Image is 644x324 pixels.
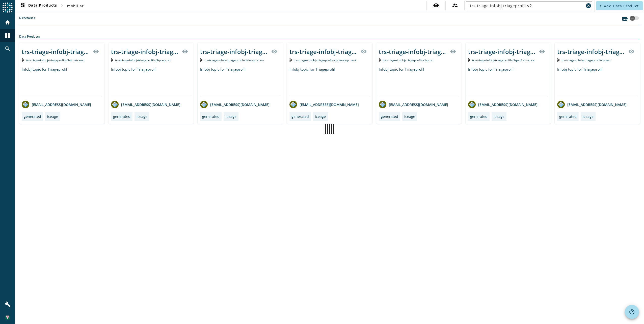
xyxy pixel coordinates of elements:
mat-icon: dashboard [5,33,11,39]
span: Kafka Topic: trs-triage-infobj-triageprofil-v3-performance [472,58,534,62]
div: [EMAIL_ADDRESS][DOMAIN_NAME] [22,101,91,108]
img: Kafka Topic: trs-triage-infobj-triageprofil-v3-test [557,58,559,62]
button: Clear [585,2,592,9]
div: [EMAIL_ADDRESS][DOMAIN_NAME] [200,101,270,108]
div: [EMAIL_ADDRESS][DOMAIN_NAME] [379,101,448,108]
mat-icon: add [599,4,602,7]
div: [EMAIL_ADDRESS][DOMAIN_NAME] [557,101,627,108]
span: Kafka Topic: trs-triage-infobj-triageprofil-v3-development [294,58,356,62]
div: iceage [47,114,58,119]
mat-icon: visibility [628,48,634,55]
mat-icon: help_outline [629,309,635,315]
div: generated [291,114,309,119]
img: avatar [200,101,208,108]
div: Data Products [19,34,640,39]
img: avatar [289,101,297,108]
img: spoud-logo.svg [3,3,13,13]
div: [EMAIL_ADDRESS][DOMAIN_NAME] [468,101,538,108]
div: trs-triage-infobj-triageprofil-v3-_stage_ [557,47,625,56]
span: Kafka Topic: trs-triage-infobj-triageprofil-v3-test [561,58,611,62]
div: generated [24,114,41,119]
mat-icon: home [5,19,11,25]
img: avatar [379,101,386,108]
div: [EMAIL_ADDRESS][DOMAIN_NAME] [289,101,359,108]
mat-icon: dashboard [20,3,26,9]
mat-icon: visibility [182,48,188,55]
mat-icon: visibility [93,48,99,55]
img: avatar [22,101,29,108]
span: mobiliar [67,4,84,8]
mat-icon: supervisor_account [452,2,458,8]
mat-icon: visibility [450,48,456,55]
div: Infobj topic for Triageprofil [289,67,370,97]
img: Kafka Topic: trs-triage-infobj-triageprofil-v3-timetravel [22,58,24,62]
label: Directories [19,16,35,25]
mat-icon: visibility [433,2,439,8]
img: 5ba4e083c89e3dd1cb8d0563bab23dbc [5,315,10,320]
div: Infobj topic for Triageprofil [557,67,637,97]
input: Search (% or * for wildcards) [470,3,584,9]
div: [EMAIL_ADDRESS][DOMAIN_NAME] [111,101,180,108]
mat-icon: cancel [585,3,592,9]
div: generated [381,114,398,119]
mat-icon: visibility [539,48,545,55]
div: trs-triage-infobj-triageprofil-v3-_stage_ [289,47,358,56]
div: trs-triage-infobj-triageprofil-v3-_stage_ [468,47,536,56]
span: Kafka Topic: trs-triage-infobj-triageprofil-v3-timetravel [26,58,84,62]
div: trs-triage-infobj-triageprofil-v3-_stage_ [200,47,268,56]
div: iceage [583,114,594,119]
div: Infobj topic for Triageprofil [379,67,459,97]
span: Data Products [20,3,57,9]
div: iceage [315,114,326,119]
button: mobiliar [65,1,86,10]
span: Add Data Product [604,4,639,8]
div: Infobj topic for Triageprofil [111,67,191,97]
mat-icon: visibility [361,48,367,55]
div: iceage [404,114,415,119]
div: iceage [137,114,147,119]
div: Infobj topic for Triageprofil [200,67,280,97]
img: Kafka Topic: trs-triage-infobj-triageprofil-v3-development [289,58,292,62]
img: Kafka Topic: trs-triage-infobj-triageprofil-v3-preprod [111,58,113,62]
img: avatar [557,101,565,108]
div: Infobj topic for Triageprofil [22,67,102,97]
button: Data Products [18,1,59,10]
div: generated [559,114,577,119]
div: generated [113,114,130,119]
div: iceage [226,114,236,119]
div: generated [202,114,220,119]
div: trs-triage-infobj-triageprofil-v3-_stage_ [22,47,90,56]
mat-icon: chevron_right [59,3,65,9]
img: Kafka Topic: trs-triage-infobj-triageprofil-v3-prod [379,58,381,62]
mat-icon: build [5,301,11,307]
img: avatar [468,101,476,108]
img: Kafka Topic: trs-triage-infobj-triageprofil-v3-performance [468,58,470,62]
span: Kafka Topic: trs-triage-infobj-triageprofil-v3-prod [383,58,433,62]
mat-icon: visibility [271,48,277,55]
span: Kafka Topic: trs-triage-infobj-triageprofil-v3-integration [204,58,264,62]
mat-icon: search [5,46,11,52]
div: generated [470,114,488,119]
button: Add Data Product [596,1,643,10]
img: Kafka Topic: trs-triage-infobj-triageprofil-v3-integration [200,58,202,62]
div: iceage [494,114,504,119]
img: avatar [111,101,119,108]
div: trs-triage-infobj-triageprofil-v3-_stage_ [111,47,179,56]
div: Infobj topic for Triageprofil [468,67,548,97]
div: trs-triage-infobj-triageprofil-v3-_stage_ [379,47,447,56]
span: Kafka Topic: trs-triage-infobj-triageprofil-v3-preprod [115,58,170,62]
